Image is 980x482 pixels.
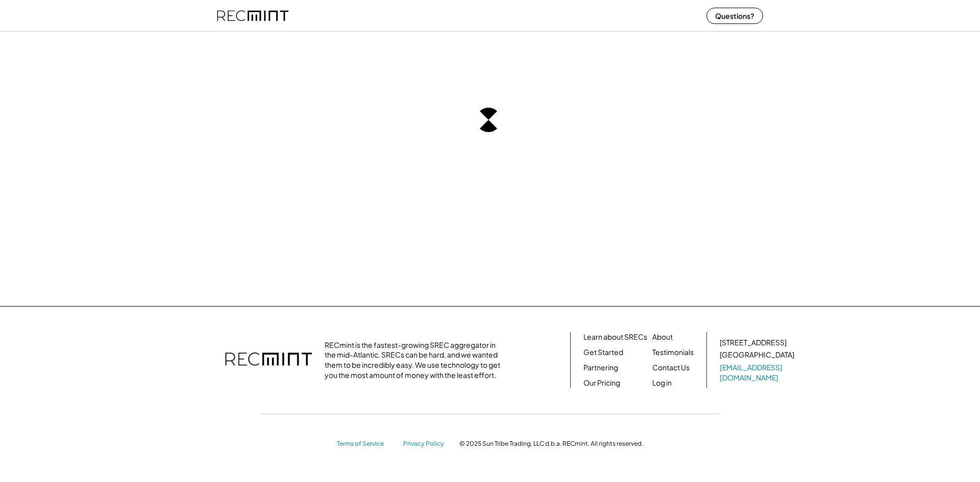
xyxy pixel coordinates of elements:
a: Partnering [583,363,618,373]
img: recmint-logotype%403x%20%281%29.jpeg [217,2,288,29]
a: Testimonials [652,347,694,358]
div: © 2025 Sun Tribe Trading, LLC d.b.a. RECmint. All rights reserved. [459,440,643,448]
a: Learn about SRECs [583,332,647,342]
a: Log in [652,378,672,388]
a: Contact Us [652,363,690,373]
div: [GEOGRAPHIC_DATA] [720,350,794,360]
a: Privacy Policy [403,440,449,448]
div: [STREET_ADDRESS] [720,338,787,348]
div: RECmint is the fastest-growing SREC aggregator in the mid-Atlantic. SRECs can be hard, and we wan... [325,340,506,380]
button: Questions? [706,8,763,24]
a: Our Pricing [583,378,620,388]
a: [EMAIL_ADDRESS][DOMAIN_NAME] [720,363,796,383]
a: About [652,332,673,342]
a: Terms of Service [337,440,393,448]
img: recmint-logotype%403x.png [225,342,312,378]
a: Get Started [583,347,623,358]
